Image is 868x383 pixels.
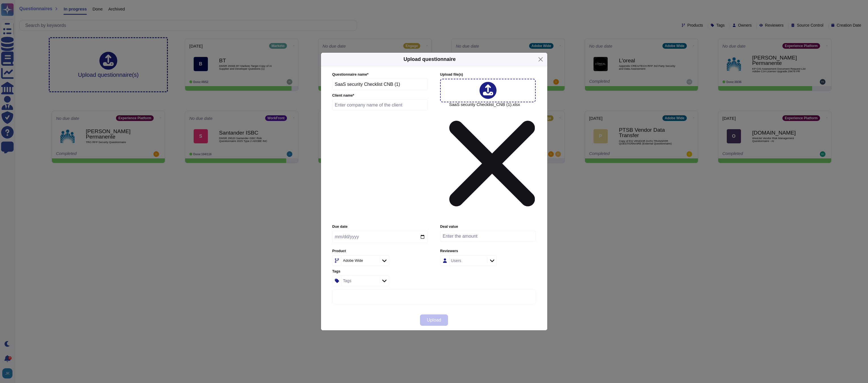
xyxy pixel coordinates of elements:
label: Reviewers [440,249,536,253]
span: Upload file (s) [440,72,463,76]
label: Client name [332,94,428,97]
label: Product [332,249,428,253]
label: Deal value [440,225,536,229]
span: Upload [427,318,441,322]
button: Close [536,55,545,64]
div: Tags [343,279,352,283]
h5: Upload questionnaire [404,56,456,63]
input: Enter the amount [440,231,536,242]
label: Due date [332,225,428,229]
span: SaaS security Checklist_CNB (1).xlsx [449,102,535,221]
input: Due date [332,231,428,243]
label: Tags [332,270,428,273]
input: Enter questionnaire name [332,79,428,90]
label: Questionnaire name [332,73,428,76]
div: Adobe Wide [343,259,363,262]
button: Upload [420,314,448,326]
div: Users [451,259,461,263]
input: Enter company name of the client [332,99,428,111]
